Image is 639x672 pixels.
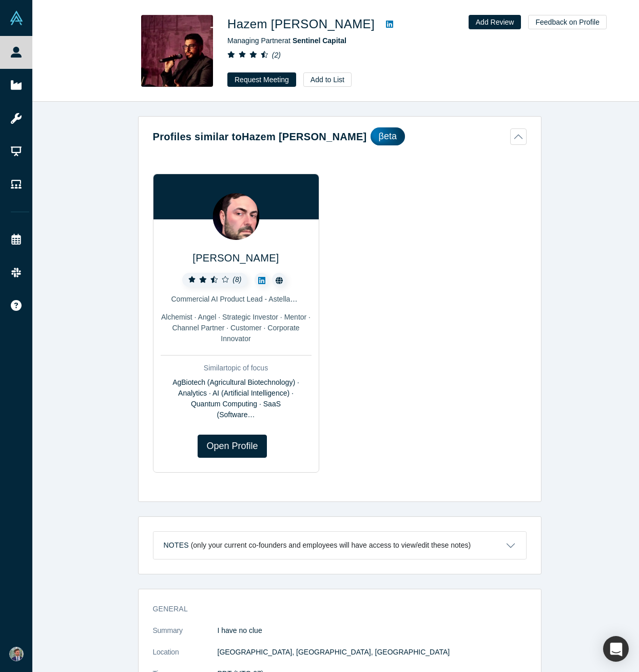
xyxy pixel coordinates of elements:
[227,15,375,33] h1: Hazem [PERSON_NAME]
[218,625,527,636] p: I have no clue
[469,15,521,29] button: Add Review
[153,129,367,144] h2: Profiles similar to Hazem [PERSON_NAME]
[153,604,512,614] h3: General
[153,647,218,668] dt: Location
[164,540,189,551] h3: Notes
[528,15,607,29] button: Feedback on Profile
[198,435,266,458] a: Open Profile
[161,377,312,420] div: AgBiotech (Agricultural Biotechnology) · Analytics · AI (Artificial Intelligence) · Quantum Compu...
[192,252,279,264] a: [PERSON_NAME]
[9,11,24,25] img: Alchemist Vault Logo
[161,363,312,374] div: Similar topic of focus
[153,625,218,647] dt: Summary
[141,15,213,87] img: Hazem Danny Nakib's Profile Image
[233,275,241,284] i: ( 8 )
[218,647,527,658] dd: [GEOGRAPHIC_DATA], [GEOGRAPHIC_DATA], [GEOGRAPHIC_DATA]
[191,541,471,550] p: (only your current co-founders and employees will have access to view/edit these notes)
[227,72,296,87] button: Request Meeting
[272,51,281,59] i: ( 2 )
[9,647,24,661] img: Alexei Beltyukov's Account
[161,312,312,344] div: Alchemist · Angel · Strategic Investor · Mentor · Channel Partner · Customer · Corporate Innovator
[171,295,552,303] span: Commercial AI Product Lead - Astellas & Angel Investor - [PERSON_NAME] [PERSON_NAME] Capital, Alc...
[371,127,405,145] div: βeta
[303,72,352,87] button: Add to List
[153,532,526,559] button: Notes (only your current co-founders and employees will have access to view/edit these notes)
[153,127,527,145] button: Profiles similar toHazem [PERSON_NAME]βeta
[293,36,346,45] a: Sentinel Capital
[227,36,346,45] span: Managing Partner at
[212,193,259,240] img: Richard Svinkin's Profile Image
